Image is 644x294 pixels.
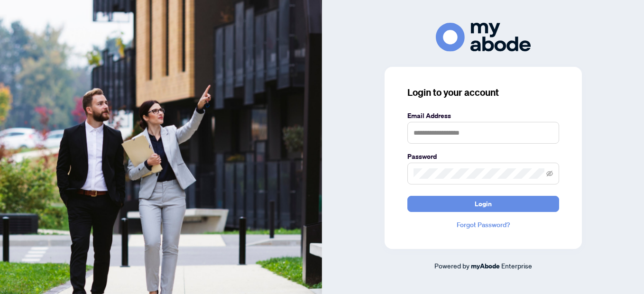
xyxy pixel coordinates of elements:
label: Password [407,151,559,162]
a: myAbode [471,261,500,271]
span: Powered by [434,261,469,270]
button: Login [407,196,559,212]
a: Forgot Password? [407,220,559,230]
span: Login [475,196,492,211]
span: eye-invisible [546,170,553,177]
img: ma-logo [436,23,531,52]
span: Enterprise [501,261,532,270]
label: Email Address [407,110,559,121]
h3: Login to your account [407,86,559,99]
